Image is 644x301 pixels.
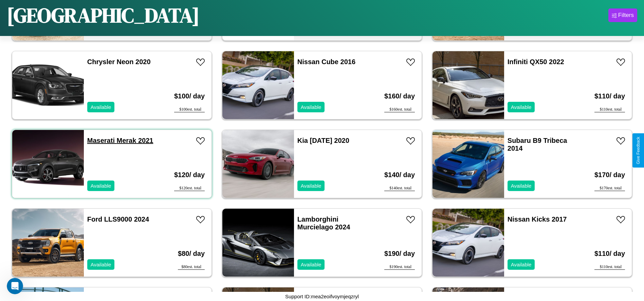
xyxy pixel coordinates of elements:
p: Available [511,102,532,112]
a: Infiniti QX50 2022 [508,58,564,65]
p: Available [301,102,321,112]
a: Lamborghini Murcielago 2024 [297,215,350,231]
div: $ 190 est. total [384,264,415,270]
div: $ 80 est. total [178,264,205,270]
div: Filters [618,12,634,19]
h3: $ 110 / day [594,86,625,107]
h3: $ 140 / day [384,164,415,186]
h3: $ 80 / day [178,243,205,264]
a: Ford LLS9000 2024 [87,215,149,223]
p: Available [91,102,111,112]
h3: $ 160 / day [384,86,415,107]
p: Support ID: mea2eoifvoymjeqzryl [285,292,359,301]
div: $ 100 est. total [174,107,205,112]
p: Available [511,260,532,269]
h3: $ 110 / day [594,243,625,264]
p: Available [91,181,111,190]
h3: $ 170 / day [594,164,625,186]
iframe: Intercom live chat [7,278,23,294]
div: $ 120 est. total [174,186,205,191]
a: Kia [DATE] 2020 [297,137,349,144]
div: $ 110 est. total [594,107,625,112]
h3: $ 100 / day [174,86,205,107]
div: $ 160 est. total [384,107,415,112]
a: Nissan Cube 2016 [297,58,355,65]
a: Maserati Merak 2021 [87,137,153,144]
button: Filters [608,8,637,22]
p: Available [301,181,321,190]
div: $ 170 est. total [594,186,625,191]
h1: [GEOGRAPHIC_DATA] [7,1,200,29]
a: Nissan Kicks 2017 [508,215,567,223]
p: Available [301,260,321,269]
p: Available [91,260,111,269]
p: Available [511,181,532,190]
h3: $ 120 / day [174,164,205,186]
div: Give Feedback [636,137,641,164]
a: Chrysler Neon 2020 [87,58,151,65]
h3: $ 190 / day [384,243,415,264]
div: $ 110 est. total [594,264,625,270]
div: $ 140 est. total [384,186,415,191]
a: Subaru B9 Tribeca 2014 [508,137,567,152]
